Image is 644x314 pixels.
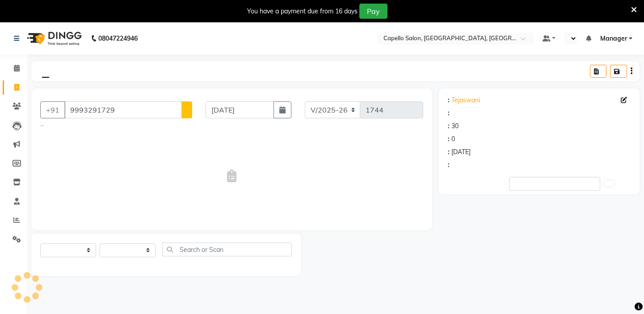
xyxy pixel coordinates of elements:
[451,134,455,144] div: 0
[448,147,450,157] div: :
[451,147,471,157] div: [DATE]
[40,101,65,118] button: +91
[98,26,138,51] b: 08047224946
[448,121,450,131] div: :
[247,7,358,16] div: You have a payment due from 16 days
[600,34,627,43] span: Manager
[451,96,480,105] a: Tejaswani
[448,134,450,144] div: :
[448,96,450,105] div: :
[40,120,192,128] small: ...
[448,160,450,170] div: :
[162,243,292,256] input: Search or Scan
[23,26,84,51] img: logo
[359,4,387,19] button: Pay
[451,121,459,131] div: 30
[606,278,635,305] iframe: chat widget
[448,109,450,118] div: :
